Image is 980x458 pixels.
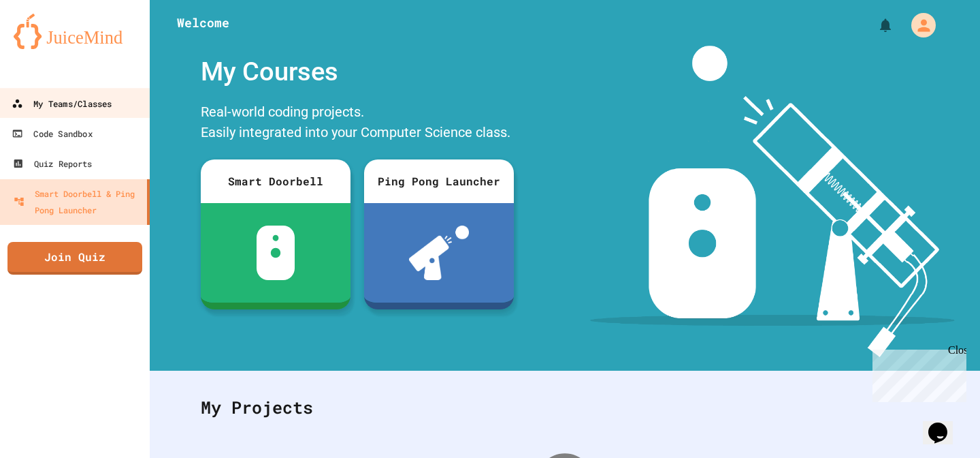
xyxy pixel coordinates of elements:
[194,46,521,98] div: My Courses
[923,403,966,444] iframe: chat widget
[194,98,521,149] div: Real-world coding projects. Easily integrated into your Computer Science class.
[852,14,897,37] div: My Notifications
[12,125,92,142] div: Code Sandbox
[14,14,136,49] img: logo-orange.svg
[14,185,142,218] div: Smart Doorbell & Ping Pong Launcher
[13,155,93,172] div: Quiz Reports
[364,159,514,203] div: Ping Pong Launcher
[409,226,470,280] img: ppl-with-ball.png
[201,159,350,203] div: Smart Doorbell
[257,226,295,280] img: sdb-white.svg
[867,344,966,402] iframe: chat widget
[5,5,94,87] div: Chat with us now!Close
[12,95,112,112] div: My Teams/Classes
[187,381,943,434] div: My Projects
[7,242,142,275] a: Join Quiz
[590,46,955,357] img: banner-image-my-projects.png
[897,10,939,41] div: My Account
